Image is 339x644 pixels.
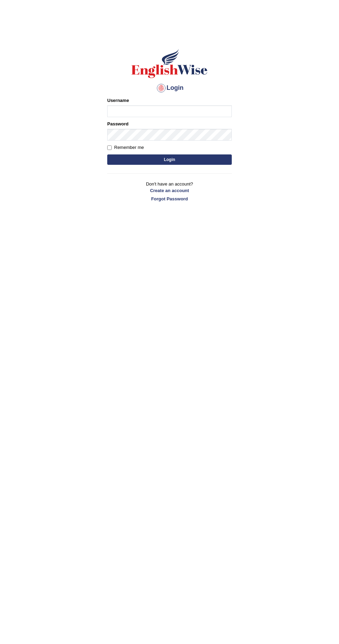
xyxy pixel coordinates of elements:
h4: Login [107,83,232,94]
label: Username [107,97,129,104]
label: Remember me [107,144,144,151]
button: Login [107,154,232,165]
label: Password [107,121,128,127]
img: Logo of English Wise sign in for intelligent practice with AI [130,48,209,79]
a: Create an account [107,187,232,194]
p: Don't have an account? [107,181,232,202]
a: Forgot Password [107,196,232,202]
input: Remember me [107,145,112,150]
